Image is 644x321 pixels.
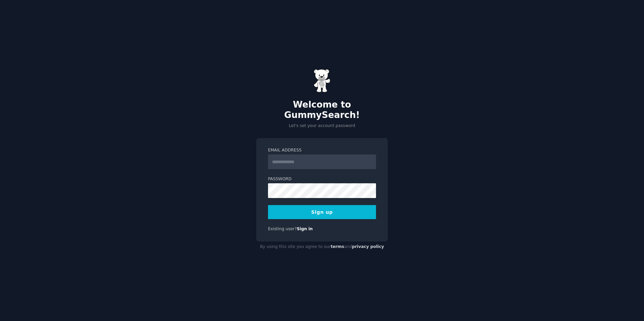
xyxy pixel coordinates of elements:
label: Email Address [268,147,376,153]
div: By using this site you agree to our and [256,242,388,252]
a: terms [331,244,344,249]
h2: Welcome to GummySearch! [256,100,388,121]
a: Sign in [297,227,313,231]
span: Existing user? [268,227,297,231]
button: Sign up [268,205,376,219]
p: Let's set your account password [256,123,388,129]
a: privacy policy [352,244,384,249]
img: Gummy Bear [314,69,330,92]
label: Password [268,176,376,182]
